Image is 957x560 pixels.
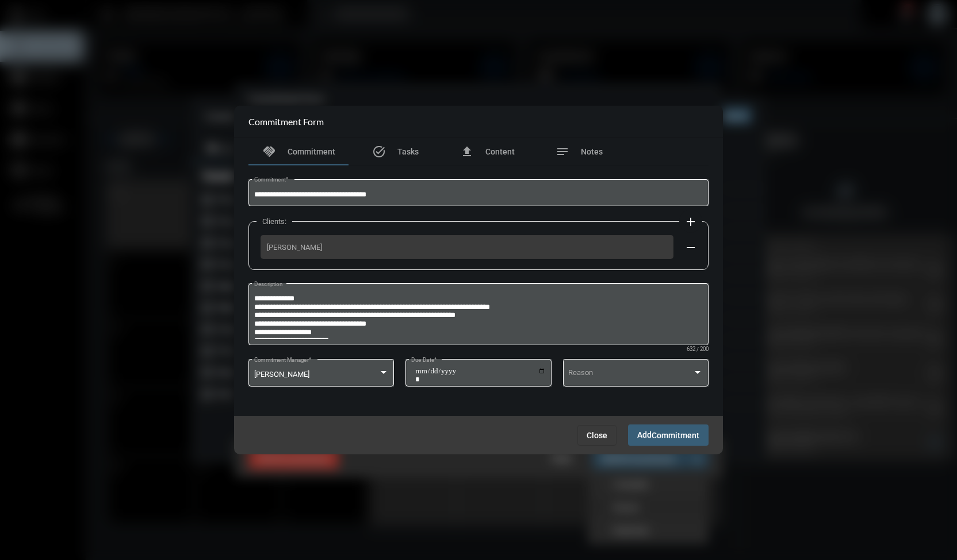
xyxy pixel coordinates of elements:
span: Commitment [652,431,699,440]
mat-icon: task_alt [372,145,386,159]
label: Clients: [257,217,292,226]
span: Content [485,147,515,156]
h2: Commitment Form [248,116,324,127]
mat-icon: notes [556,145,569,159]
button: Close [577,425,617,446]
mat-icon: add [684,215,698,229]
span: [PERSON_NAME] [267,243,667,252]
mat-icon: remove [684,241,698,254]
span: Tasks [397,147,419,156]
mat-hint: 632 / 200 [687,346,709,353]
span: Close [587,431,607,440]
button: AddCommitment [628,424,709,446]
span: [PERSON_NAME] [254,370,309,379]
span: Add [637,430,699,439]
mat-icon: handshake [262,145,276,159]
mat-icon: file_upload [460,145,474,159]
span: Notes [581,147,603,156]
span: Commitment [288,147,335,156]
